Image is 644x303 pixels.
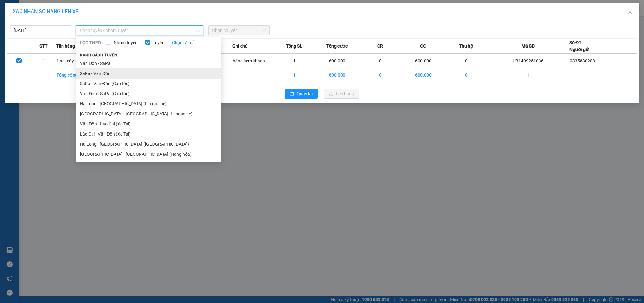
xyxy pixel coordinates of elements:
[290,91,294,96] span: rollback
[76,99,221,109] li: Hạ Long - [GEOGRAPHIC_DATA] (Limousine)
[324,89,359,99] button: uploadLên hàng
[621,3,639,21] button: Close
[628,9,633,14] span: close
[56,43,75,50] span: Tên hàng
[285,89,318,99] button: rollbackQuay lại
[13,9,78,15] span: XÁC NHẬN SỐ HÀNG LÊN XE
[420,43,426,50] span: CC
[76,129,221,139] li: Lào Cai - Vân Đồn (Xe Tải)
[360,68,401,82] td: 0
[80,39,101,46] span: LỌC THEO
[76,52,121,58] span: Danh sách tuyến
[76,149,221,159] li: [GEOGRAPHIC_DATA] - [GEOGRAPHIC_DATA] (Hàng hóa)
[445,54,487,68] td: 0
[569,39,590,53] div: Số ĐT Người gửi
[150,39,167,46] span: Tuyến
[377,43,383,50] span: CR
[76,58,221,68] li: Vân Đồn - SaPa
[297,90,313,97] span: Quay lại
[56,68,98,82] td: Tổng cộng
[32,54,57,68] td: 1
[487,68,569,82] td: 1
[56,54,98,68] td: 1 xe máy
[14,27,62,34] input: 14/09/2025
[326,43,348,50] span: Tổng cước
[401,68,445,82] td: 600.000
[76,119,221,129] li: Vân Đồn - Lào Cai (Xe Tải)
[76,68,221,79] li: SaPa - Vân Đồn
[274,54,315,68] td: 1
[232,43,247,50] span: Ghi chú
[76,89,221,99] li: Vân Đồn - SaPa (Cao tốc)
[39,43,48,50] span: STT
[76,139,221,149] li: Hạ Long - [GEOGRAPHIC_DATA] ([GEOGRAPHIC_DATA])
[570,58,595,63] span: 0335830288
[315,68,360,82] td: 600.000
[274,68,315,82] td: 1
[315,54,360,68] td: 600.000
[522,43,535,50] span: Mã GD
[487,54,569,68] td: UB1409251036
[80,26,200,35] span: Chọn tuyến - nhóm tuyến
[286,43,302,50] span: Tổng SL
[76,109,221,119] li: [GEOGRAPHIC_DATA] - [GEOGRAPHIC_DATA] (Limousine)
[196,28,200,32] span: down
[212,26,266,35] span: Chọn chuyến
[172,39,195,46] a: Chọn tất cả
[459,43,473,50] span: Thu hộ
[76,79,221,89] li: SaPa - Vân Đồn (Cao tốc)
[360,54,401,68] td: 0
[232,54,274,68] td: hàng kèm khách
[111,39,140,46] span: Nhóm tuyến
[401,54,445,68] td: 600.000
[445,68,487,82] td: 0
